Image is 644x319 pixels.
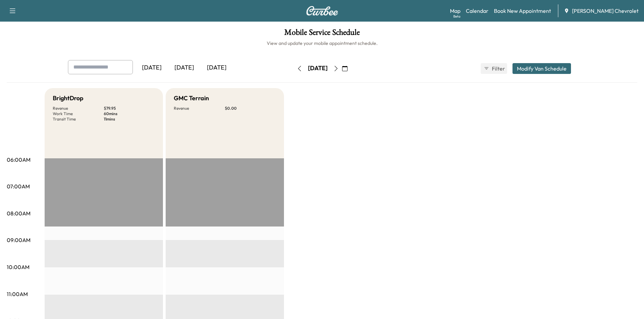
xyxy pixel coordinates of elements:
[53,94,84,103] h5: BrightDrop
[7,182,30,190] p: 07:00AM
[168,60,200,76] div: [DATE]
[481,63,507,74] button: Filter
[104,111,155,116] p: 60 mins
[492,64,504,73] span: Filter
[306,6,338,16] img: Curbee Logo
[512,63,571,74] button: Modify Van Schedule
[136,60,168,76] div: [DATE]
[53,111,104,116] p: Work Time
[7,28,637,40] h1: Mobile Service Schedule
[7,156,30,164] p: 06:00AM
[7,40,637,47] h6: View and update your mobile appointment schedule.
[7,236,30,244] p: 09:00AM
[453,14,460,19] div: Beta
[174,94,209,103] h5: GMC Terrain
[572,7,639,15] span: [PERSON_NAME] Chevrolet
[450,7,460,15] a: MapBeta
[494,7,551,15] a: Book New Appointment
[466,7,488,15] a: Calendar
[7,209,30,217] p: 08:00AM
[200,60,233,76] div: [DATE]
[225,106,276,111] p: $ 0.00
[53,116,104,122] p: Transit Time
[174,106,225,111] p: Revenue
[53,106,104,111] p: Revenue
[308,64,328,73] div: [DATE]
[104,116,155,122] p: 11 mins
[104,106,155,111] p: $ 79.95
[7,290,28,298] p: 11:00AM
[7,263,29,271] p: 10:00AM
